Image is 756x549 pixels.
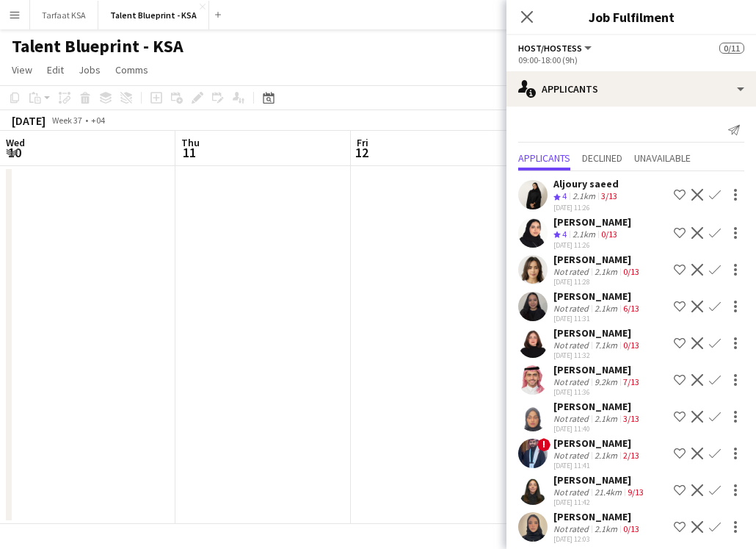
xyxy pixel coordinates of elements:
div: Not rated [553,303,592,314]
app-skills-label: 6/13 [623,303,639,314]
div: 2.1km [592,450,620,461]
div: 2.1km [592,413,620,424]
div: [DATE] 11:28 [553,277,642,287]
app-skills-label: 0/13 [623,340,639,351]
h1: Talent Blueprint - KSA [12,35,183,57]
app-skills-label: 0/13 [623,523,639,534]
div: [PERSON_NAME] [553,326,642,340]
span: 0/11 [719,43,744,54]
div: 2.1km [592,266,620,277]
div: [DATE] 11:26 [553,240,631,250]
div: 2.1km [592,523,620,534]
div: Not rated [553,523,592,534]
div: [PERSON_NAME] [553,510,642,523]
span: Declined [582,153,622,163]
div: Aljoury saeed [553,177,620,190]
span: Comms [115,63,148,76]
div: [DATE] 11:41 [553,461,642,470]
span: Host/Hostess [518,43,582,54]
div: Applicants [506,71,756,107]
app-skills-label: 7/13 [623,376,639,387]
span: Thu [181,136,200,149]
div: [PERSON_NAME] [553,215,631,229]
div: [PERSON_NAME] [553,363,642,376]
span: 4 [562,229,567,240]
a: Edit [41,60,70,79]
app-skills-label: 0/13 [623,266,639,277]
div: Not rated [553,266,592,277]
button: Host/Hostess [518,43,594,54]
div: 2.1km [570,190,598,203]
span: Week 37 [48,115,85,126]
div: [DATE] 11:26 [553,203,620,212]
div: Not rated [553,376,592,387]
span: Jobs [79,63,101,76]
span: 12 [355,144,368,161]
button: Tarfaat KSA [30,1,98,29]
span: View [12,63,32,76]
div: 7.1km [592,340,620,351]
a: Jobs [73,60,106,79]
div: 09:00-18:00 (9h) [518,54,744,65]
div: [PERSON_NAME] [553,253,642,266]
span: Applicants [518,153,570,163]
div: [PERSON_NAME] [553,400,642,413]
a: View [6,60,38,79]
div: Not rated [553,487,592,498]
div: +04 [91,115,105,126]
div: Not rated [553,450,592,461]
app-skills-label: 3/13 [623,413,639,424]
span: Edit [47,63,64,76]
h3: Job Fulfilment [506,7,756,26]
app-skills-label: 0/13 [601,229,617,240]
div: [DATE] [12,113,46,128]
div: [DATE] 11:31 [553,314,642,323]
span: 4 [562,190,567,201]
a: Comms [109,60,154,79]
div: [DATE] 11:36 [553,387,642,397]
button: Talent Blueprint - KSA [98,1,209,29]
div: 21.4km [592,487,625,498]
span: 10 [4,144,25,161]
span: ! [537,438,550,451]
div: Not rated [553,340,592,351]
div: Not rated [553,413,592,424]
div: [DATE] 12:03 [553,534,642,544]
span: Fri [357,136,368,149]
div: [PERSON_NAME] [553,290,642,303]
span: Unavailable [634,153,691,163]
div: [PERSON_NAME] [553,437,642,450]
div: [PERSON_NAME] [553,473,647,487]
div: 2.1km [570,229,598,241]
app-skills-label: 3/13 [601,190,617,201]
div: 2.1km [592,303,620,314]
div: [DATE] 11:42 [553,498,647,507]
div: [DATE] 11:32 [553,351,642,360]
app-skills-label: 9/13 [628,487,644,498]
div: 9.2km [592,376,620,387]
span: 11 [179,144,200,161]
span: Wed [6,136,25,149]
div: [DATE] 11:40 [553,424,642,434]
app-skills-label: 2/13 [623,450,639,461]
